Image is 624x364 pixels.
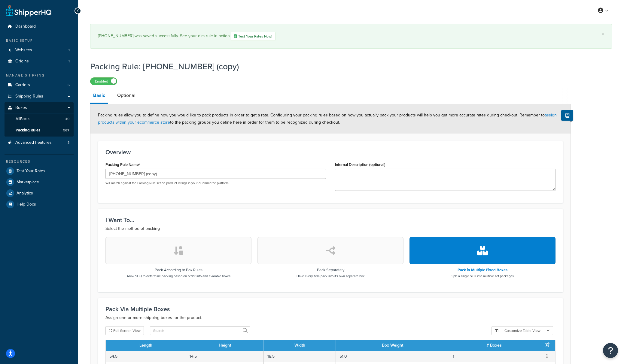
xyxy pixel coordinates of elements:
[15,105,27,110] span: Boxes
[106,351,186,362] td: 54.5
[449,351,539,362] td: 1
[90,78,117,85] label: Enabled
[68,140,70,145] span: 3
[5,188,74,199] a: Analytics
[336,351,449,362] td: 51.0
[335,162,385,167] label: Internal Description (optional)
[17,180,39,185] span: Marketplace
[5,159,74,164] div: Resources
[15,94,43,99] span: Shipping Rules
[65,116,69,122] span: 40
[68,59,70,64] span: 1
[105,149,556,155] h3: Overview
[336,340,449,351] th: Box Weight
[127,274,230,278] p: Allow SHQ to determine packing based on order info and available boxes
[90,61,563,72] h1: Packing Rule: [PHONE_NUMBER] (copy)
[105,306,556,312] h3: Pack Via Multiple Boxes
[231,32,275,41] a: Test Your Rates Now!
[63,128,69,133] span: 567
[150,326,250,335] input: Search
[105,162,140,167] label: Packing Rule Name
[17,202,36,207] span: Help Docs
[452,274,514,278] p: Split a single SKU into multiple set packages
[264,351,336,362] td: 18.5
[5,125,74,136] a: Packing Rules567
[5,38,74,43] div: Basic Setup
[449,340,539,351] th: # Boxes
[5,45,74,56] li: Websites
[5,91,74,102] a: Shipping Rules
[5,56,74,67] li: Origins
[15,140,52,145] span: Advanced Features
[68,48,70,53] span: 1
[68,83,70,88] span: 6
[114,88,138,103] a: Optional
[90,88,108,104] a: Basic
[5,125,74,136] li: Packing Rules
[5,166,74,176] a: Test Your Rates
[98,32,604,41] div: [PHONE_NUMBER] was saved successfully. See your dim rule in action
[106,340,186,351] th: Length
[5,102,74,137] li: Boxes
[492,326,553,335] button: Customize Table View
[5,102,74,113] a: Boxes
[98,112,557,125] span: Packing rules allow you to define how you would like to pack products in order to get a rate. Con...
[105,326,144,335] button: Full Screen View
[17,191,33,196] span: Analytics
[603,343,618,358] button: Open Resource Center
[5,45,74,56] a: Websites1
[5,80,74,91] a: Carriers6
[5,199,74,210] a: Help Docs
[15,59,29,64] span: Origins
[561,110,573,121] button: Show Help Docs
[105,181,326,185] p: Will match against the Packing Rule set on product listings in your eCommerce platform
[5,56,74,67] a: Origins1
[5,80,74,91] li: Carriers
[297,268,364,272] h3: Pack Separately
[16,116,30,122] span: All Boxes
[186,351,264,362] td: 14.5
[602,32,604,37] a: ×
[105,314,556,321] p: Assign one or more shipping boxes for the product.
[5,21,74,32] a: Dashboard
[5,73,74,78] div: Manage Shipping
[5,113,74,125] a: AllBoxes40
[5,177,74,188] a: Marketplace
[15,24,36,29] span: Dashboard
[15,48,32,53] span: Websites
[105,225,556,232] p: Select the method of packing
[17,169,45,174] span: Test Your Rates
[5,137,74,148] a: Advanced Features3
[105,217,556,223] h3: I Want To...
[452,268,514,272] h3: Pack in Multiple Fixed Boxes
[186,340,264,351] th: Height
[264,340,336,351] th: Width
[15,83,30,88] span: Carriers
[297,274,364,278] p: Have every item pack into it's own separate box
[127,268,230,272] h3: Pack According to Box Rules
[16,128,40,133] span: Packing Rules
[5,137,74,148] li: Advanced Features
